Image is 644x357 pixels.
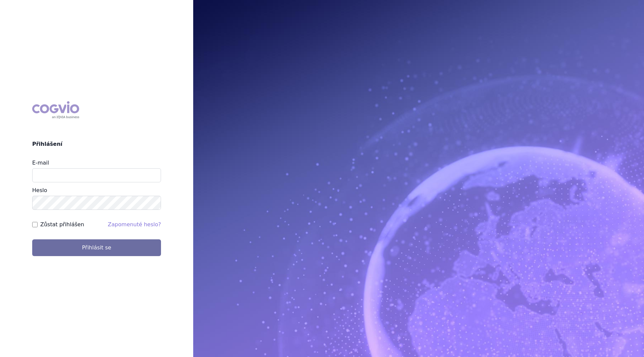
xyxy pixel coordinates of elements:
a: Zapomenuté heslo? [108,221,161,228]
label: E-mail [32,160,49,166]
label: Zůstat přihlášen [40,221,84,229]
h2: Přihlášení [32,140,161,148]
label: Heslo [32,187,47,193]
button: Přihlásit se [32,239,161,256]
div: COGVIO [32,101,79,119]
